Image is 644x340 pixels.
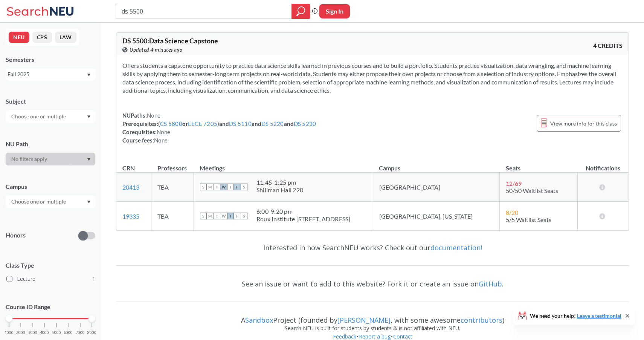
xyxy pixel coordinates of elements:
div: Campus [6,182,95,191]
span: 50/50 Waitlist Seats [506,187,558,194]
a: Contact [393,333,413,340]
th: Notifications [577,156,629,173]
svg: Dropdown arrow [87,201,91,204]
span: T [214,213,220,219]
a: GitHub [479,279,502,288]
span: S [241,184,247,190]
span: F [234,213,241,219]
td: [GEOGRAPHIC_DATA] [373,173,500,202]
span: 3000 [28,331,37,335]
span: 8 / 20 [506,209,518,216]
section: Offers students a capstone opportunity to practice data science skills learned in previous course... [122,61,623,95]
a: DS 5230 [294,120,316,127]
span: 12 / 69 [506,180,522,187]
span: DS 5500 : Data Science Capstone [122,37,218,45]
a: Leave a testimonial [577,312,621,319]
th: Seats [500,156,577,173]
div: Roux Institute [STREET_ADDRESS] [256,215,351,223]
span: 5000 [52,331,61,335]
span: 4 CREDITS [593,41,623,50]
div: Dropdown arrow [6,153,95,165]
span: 5/5 Waitlist Seats [506,216,551,223]
div: Dropdown arrow [6,110,95,123]
a: Report a bug [359,333,391,340]
a: Sandbox [245,315,273,325]
td: TBA [151,202,194,231]
label: Lecture [6,274,95,284]
p: Honors [6,231,26,240]
div: Interested in how SearchNEU works? Check out our [116,237,629,259]
a: 20413 [122,184,139,191]
span: 2000 [16,331,25,335]
th: Campus [373,156,500,173]
button: Sign In [319,4,350,18]
span: S [200,213,207,219]
div: Subject [6,97,95,106]
td: TBA [151,173,194,202]
div: 6:00 - 9:20 pm [256,208,351,215]
a: DS 5110 [229,120,252,127]
a: DS 5220 [261,120,284,127]
span: Class Type [6,261,95,270]
span: F [234,184,241,190]
span: None [147,112,160,119]
a: Feedback [333,333,357,340]
span: S [200,184,207,190]
span: 1 [92,275,95,283]
span: T [214,184,220,190]
th: Professors [151,156,194,173]
span: We need your help! [530,313,621,319]
a: [PERSON_NAME] [337,315,391,325]
div: Semesters [6,55,95,64]
th: Meetings [194,156,373,173]
svg: Dropdown arrow [87,74,91,77]
div: Search NEU is built for students by students & is not affiliated with NEU. [116,324,629,332]
div: magnifying glass [291,4,310,19]
div: See an issue or want to add to this website? Fork it or create an issue on . [116,273,629,295]
span: 1000 [5,331,14,335]
svg: magnifying glass [296,6,305,17]
a: documentation! [430,243,482,252]
a: EECE 7205 [188,120,217,127]
span: 7000 [76,331,85,335]
div: Shillman Hall 220 [256,186,303,194]
button: LAW [55,32,76,43]
a: CS 5800 [160,120,182,127]
span: View more info for this class [550,119,617,128]
svg: Dropdown arrow [87,115,91,118]
span: None [157,129,170,135]
a: 19335 [122,213,139,220]
span: M [207,184,214,190]
p: Course ID Range [6,303,95,311]
span: W [220,184,227,190]
span: S [241,213,247,219]
div: NU Path [6,140,95,148]
div: NUPaths: Prerequisites: ( or ) and and and Corequisites: Course fees: [122,111,316,144]
div: CRN [122,164,135,172]
div: Dropdown arrow [6,195,95,208]
span: T [227,213,234,219]
div: 11:45 - 1:25 pm [256,179,303,186]
span: 6000 [64,331,73,335]
input: Choose one or multiple [8,112,71,121]
td: [GEOGRAPHIC_DATA], [US_STATE] [373,202,500,231]
span: 4000 [40,331,49,335]
input: Choose one or multiple [8,197,71,206]
input: Class, professor, course number, "phrase" [121,5,286,18]
div: A Project (founded by , with some awesome ) [116,309,629,324]
div: Fall 2025Dropdown arrow [6,68,95,80]
div: Fall 2025 [8,70,86,78]
span: T [227,184,234,190]
span: None [154,137,168,144]
span: 8000 [87,331,96,335]
span: Updated 4 minutes ago [130,46,183,54]
svg: Dropdown arrow [87,158,91,161]
button: CPS [32,32,52,43]
span: W [220,213,227,219]
a: contributors [461,315,502,325]
button: NEU [9,32,29,43]
span: M [207,213,214,219]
